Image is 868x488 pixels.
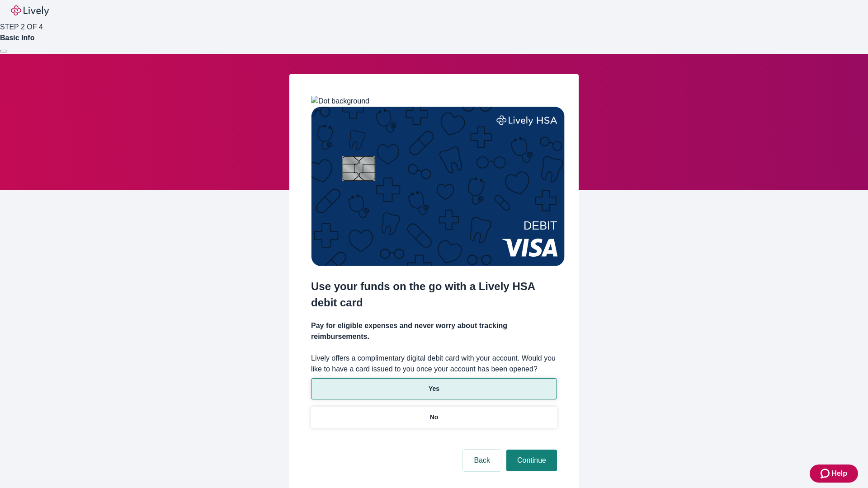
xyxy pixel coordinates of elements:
[311,96,369,107] img: Dot background
[311,278,557,311] h2: Use your funds on the go with a Lively HSA debit card
[463,450,501,471] button: Back
[429,384,439,394] p: Yes
[506,450,557,471] button: Continue
[311,320,557,342] h4: Pay for eligible expenses and never worry about tracking reimbursements.
[810,465,858,483] button: Zendesk support iconHelp
[821,468,831,479] svg: Zendesk support icon
[11,5,49,16] img: Lively
[311,378,557,399] button: Yes
[311,107,565,266] img: Debit card
[311,353,557,375] label: Lively offers a complimentary digital debit card with your account. Would you like to have a card...
[311,407,557,428] button: No
[831,468,847,479] span: Help
[430,413,439,422] p: No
